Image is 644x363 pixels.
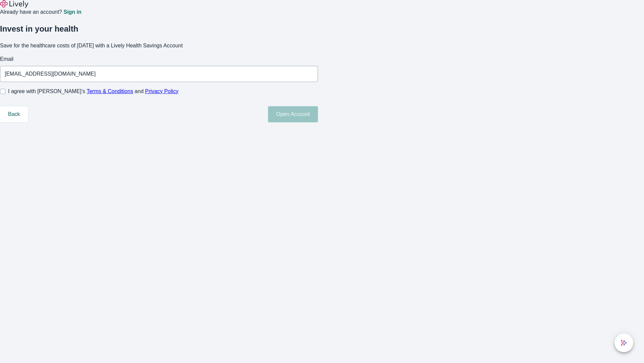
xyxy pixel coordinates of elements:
a: Terms & Conditions [87,88,133,94]
span: I agree with [PERSON_NAME]’s and [8,87,178,95]
a: Privacy Policy [145,88,179,94]
a: Sign in [63,9,81,15]
svg: Lively AI Assistant [621,339,627,346]
button: chat [614,333,633,352]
